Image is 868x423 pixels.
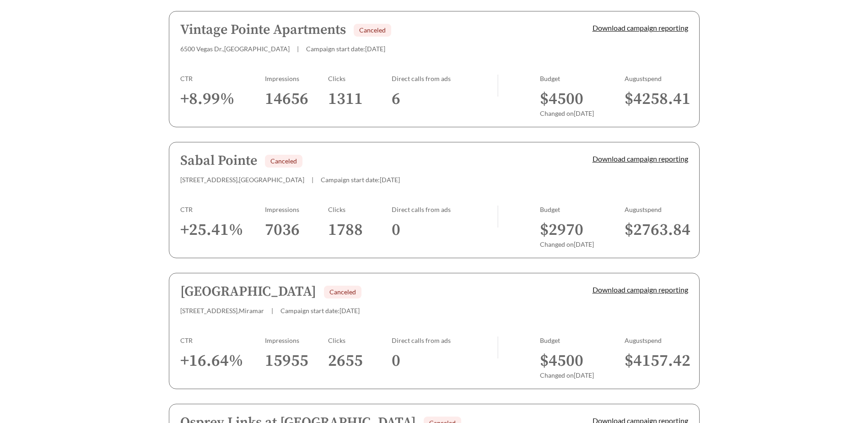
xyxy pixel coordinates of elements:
span: [STREET_ADDRESS] , Miramar [180,307,264,315]
a: Sabal PointeCanceled[STREET_ADDRESS],[GEOGRAPHIC_DATA]|Campaign start date:[DATE]Download campaig... [169,142,700,258]
div: August spend [625,206,688,213]
h3: 0 [392,220,497,240]
div: Direct calls from ads [392,206,497,213]
img: line [497,206,498,228]
div: Changed on [DATE] [540,240,625,248]
div: Impressions [265,336,329,344]
div: Budget [540,75,625,82]
h5: Sabal Pointe [180,153,257,168]
div: Impressions [265,206,329,213]
span: Campaign start date: [DATE] [321,176,400,184]
h3: + 25.41 % [180,220,265,240]
span: Canceled [270,157,297,165]
span: | [297,45,299,53]
h3: 15955 [265,351,329,371]
div: Changed on [DATE] [540,371,625,379]
div: Budget [540,336,625,344]
span: | [312,176,313,184]
a: Vintage Pointe ApartmentsCanceled6500 Vegas Dr.,[GEOGRAPHIC_DATA]|Campaign start date:[DATE]Downl... [169,11,700,127]
h3: 1788 [328,220,392,240]
span: Campaign start date: [DATE] [280,307,360,315]
h5: Vintage Pointe Apartments [180,22,346,38]
h3: $ 4500 [540,89,625,109]
span: Canceled [329,288,356,296]
div: August spend [625,75,688,82]
img: line [497,75,498,97]
div: CTR [180,336,265,344]
div: Direct calls from ads [392,75,497,82]
span: Canceled [359,26,386,34]
a: Download campaign reporting [593,23,688,32]
div: Changed on [DATE] [540,109,625,117]
h3: + 8.99 % [180,89,265,109]
h3: 14656 [265,89,329,109]
div: CTR [180,206,265,213]
span: 6500 Vegas Dr. , [GEOGRAPHIC_DATA] [180,45,290,53]
h3: $ 4500 [540,351,625,371]
h3: + 16.64 % [180,351,265,371]
h3: 7036 [265,220,329,240]
div: Budget [540,206,625,213]
h3: 1311 [328,89,392,109]
span: Campaign start date: [DATE] [306,45,385,53]
div: CTR [180,75,265,82]
h3: $ 2970 [540,220,625,240]
h3: 0 [392,351,497,371]
img: line [497,336,498,358]
h5: [GEOGRAPHIC_DATA] [180,284,316,299]
div: Clicks [328,206,392,213]
span: | [271,307,273,315]
h3: $ 2763.84 [625,220,688,240]
span: [STREET_ADDRESS] , [GEOGRAPHIC_DATA] [180,176,304,184]
div: Clicks [328,336,392,344]
h3: 2655 [328,351,392,371]
div: Direct calls from ads [392,336,497,344]
h3: $ 4157.42 [625,351,688,371]
a: Download campaign reporting [593,285,688,294]
div: Clicks [328,75,392,82]
h3: $ 4258.41 [625,89,688,109]
div: Impressions [265,75,329,82]
h3: 6 [392,89,497,109]
div: August spend [625,336,688,344]
a: Download campaign reporting [593,154,688,163]
a: [GEOGRAPHIC_DATA]Canceled[STREET_ADDRESS],Miramar|Campaign start date:[DATE]Download campaign rep... [169,273,700,389]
